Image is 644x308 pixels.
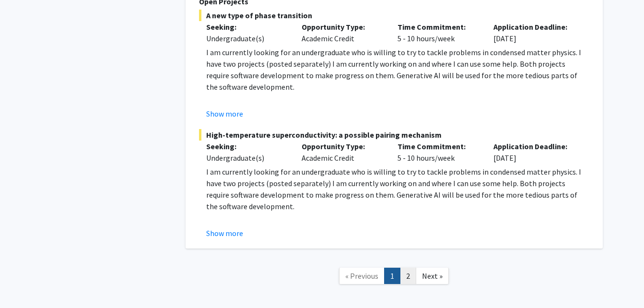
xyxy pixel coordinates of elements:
[206,166,589,212] p: I am currently looking for an undergraduate who is willing to try to tackle problems in condensed...
[206,108,243,119] button: Show more
[384,268,400,284] a: 1
[302,21,383,33] p: Opportunity Type:
[302,141,383,152] p: Opportunity Type:
[416,268,449,284] a: Next
[390,141,486,164] div: 5 - 10 hours/week
[7,265,41,301] iframe: Chat
[339,268,385,284] a: Previous Page
[206,47,589,93] p: I am currently looking for an undergraduate who is willing to try to tackle problems in condensed...
[345,271,378,281] span: « Previous
[199,129,589,141] span: High-temperature superconductivity: a possible pairing mechanism
[206,33,288,44] div: Undergraduate(s)
[422,271,443,281] span: Next »
[186,258,603,297] nav: Page navigation
[486,141,582,164] div: [DATE]
[400,268,416,284] a: 2
[486,21,582,44] div: [DATE]
[206,152,288,164] div: Undergraduate(s)
[398,141,479,152] p: Time Commitment:
[206,141,288,152] p: Seeking:
[206,21,288,33] p: Seeking:
[398,21,479,33] p: Time Commitment:
[390,21,486,44] div: 5 - 10 hours/week
[206,227,243,239] button: Show more
[294,21,390,44] div: Academic Credit
[294,141,390,164] div: Academic Credit
[493,141,575,152] p: Application Deadline:
[199,10,589,21] span: A new type of phase transition
[493,21,575,33] p: Application Deadline:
